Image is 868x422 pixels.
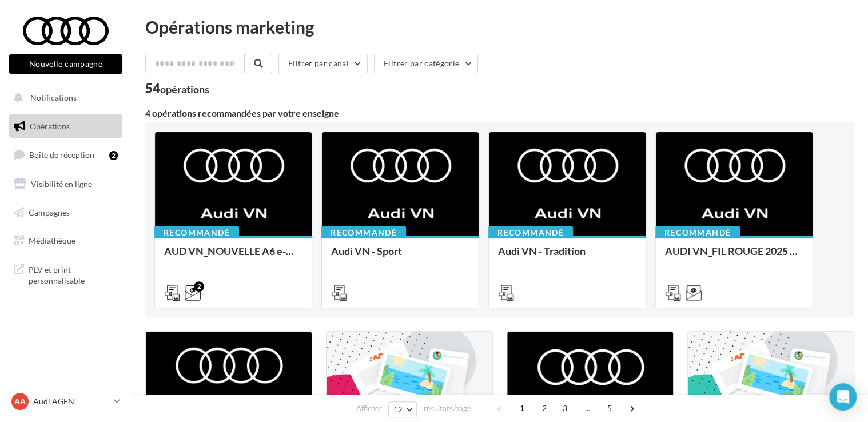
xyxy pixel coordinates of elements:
div: Audi VN - Tradition [498,245,636,268]
a: Campagnes [7,201,125,225]
div: 54 [145,82,209,95]
a: PLV et print personnalisable [7,257,125,291]
span: Notifications [30,93,77,102]
div: 4 opérations recommandées par votre enseigne [145,109,854,118]
span: Campagnes [29,207,70,217]
div: Opérations marketing [145,18,854,35]
span: 5 [600,399,619,417]
a: Boîte de réception2 [7,142,125,167]
span: 3 [556,399,574,417]
div: Recommandé [488,226,573,239]
span: ... [578,399,596,417]
div: Recommandé [655,226,740,239]
span: Boîte de réception [29,150,94,160]
button: Notifications [7,86,120,110]
span: 2 [535,399,554,417]
a: Opérations [7,114,125,138]
span: 12 [393,405,403,414]
div: AUD VN_NOUVELLE A6 e-tron [164,245,302,268]
span: résultats/page [423,403,471,414]
span: Visibilité en ligne [31,179,92,189]
p: Audi AGEN [33,396,109,407]
div: 2 [194,281,204,292]
span: AA [14,396,26,407]
div: Recommandé [321,226,406,239]
button: Filtrer par canal [278,54,368,73]
button: Filtrer par catégorie [374,54,478,73]
a: Médiathèque [7,229,125,253]
button: 12 [388,401,417,417]
div: Recommandé [154,226,239,239]
div: 2 [109,151,118,160]
span: PLV et print personnalisable [29,262,118,286]
div: AUDI VN_FIL ROUGE 2025 - A1, Q2, Q3, Q5 et Q4 e-tron [665,245,803,268]
span: Médiathèque [29,236,75,245]
span: Afficher [356,403,382,414]
a: AA Audi AGEN [9,391,122,412]
button: Nouvelle campagne [9,54,122,74]
div: opérations [160,84,209,94]
div: Open Intercom Messenger [829,383,857,411]
span: 1 [513,399,531,417]
div: Audi VN - Sport [331,245,469,268]
span: Opérations [30,121,70,131]
a: Visibilité en ligne [7,172,125,196]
